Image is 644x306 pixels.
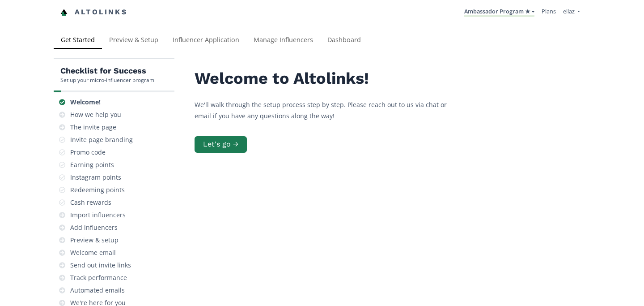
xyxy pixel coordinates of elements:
div: Promo code [70,148,106,157]
div: The invite page [70,123,116,132]
h5: Checklist for Success [60,65,154,76]
div: Track performance [70,273,127,282]
div: Welcome! [70,98,101,107]
div: Send out invite links [70,261,131,270]
div: Automated emails [70,286,125,295]
div: Welcome email [70,248,116,257]
div: Import influencers [70,211,126,220]
p: We'll walk through the setup process step by step. Please reach out to us via chat or email if yo... [195,99,463,121]
img: favicon-32x32.png [60,9,68,16]
div: Preview & setup [70,236,119,245]
a: Dashboard [320,32,368,50]
a: Get Started [54,32,102,50]
div: Redeeming points [70,185,125,194]
div: Set up your micro-influencer program [60,76,154,84]
a: Preview & Setup [102,32,165,50]
a: Manage Influencers [246,32,320,50]
div: Add influencers [70,223,118,232]
div: Cash rewards [70,198,111,207]
a: Altolinks [60,5,127,20]
button: Let's go → [195,136,247,153]
div: How we help you [70,110,121,119]
h2: Welcome to Altolinks! [195,69,463,88]
div: Earning points [70,160,114,169]
a: Ambassador Program ★ [464,7,534,17]
span: ellaz [563,7,575,15]
div: Invite page branding [70,135,133,144]
a: Influencer Application [165,32,246,50]
a: Plans [542,7,556,15]
a: ellaz [563,7,580,17]
div: Instagram points [70,173,121,182]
